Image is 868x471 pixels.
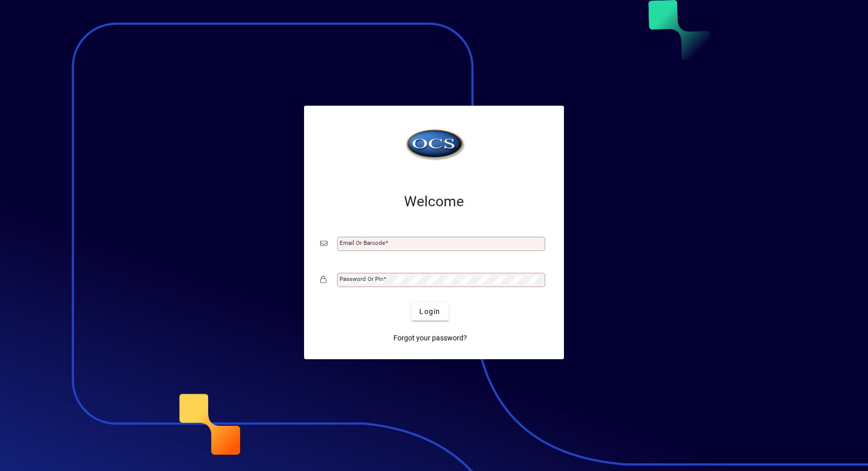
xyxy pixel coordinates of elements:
[419,306,440,317] span: Login
[393,333,467,343] span: Forgot your password?
[340,275,383,282] mat-label: Password or Pin
[411,302,448,321] button: Login
[340,239,385,246] mat-label: Email or Barcode
[389,329,471,347] a: Forgot your password?
[320,193,548,210] h2: Welcome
